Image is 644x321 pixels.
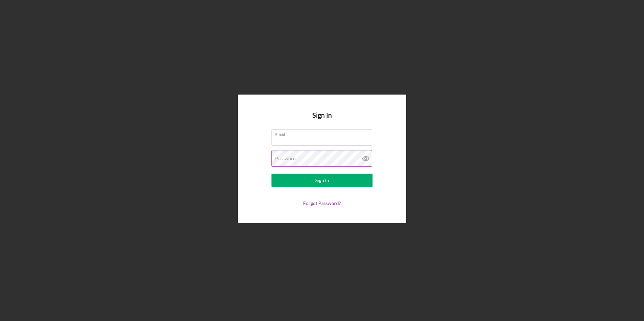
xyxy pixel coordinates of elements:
[271,174,373,187] button: Sign In
[275,130,372,137] label: Email
[303,200,341,206] a: Forgot Password?
[315,174,329,187] div: Sign In
[312,111,332,129] h4: Sign In
[275,156,296,161] label: Password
